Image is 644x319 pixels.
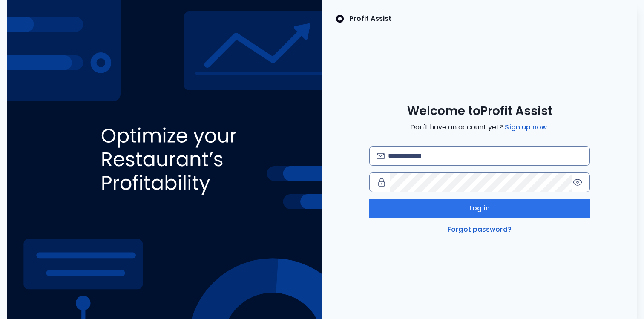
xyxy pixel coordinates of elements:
[407,103,552,119] span: Welcome to Profit Assist
[336,14,344,24] img: SpotOn Logo
[369,199,590,218] button: Log in
[446,224,513,235] a: Forgot password?
[503,122,549,132] a: Sign up now
[410,122,549,132] span: Don't have an account yet?
[349,14,391,24] p: Profit Assist
[377,153,385,159] img: email
[469,203,490,213] span: Log in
